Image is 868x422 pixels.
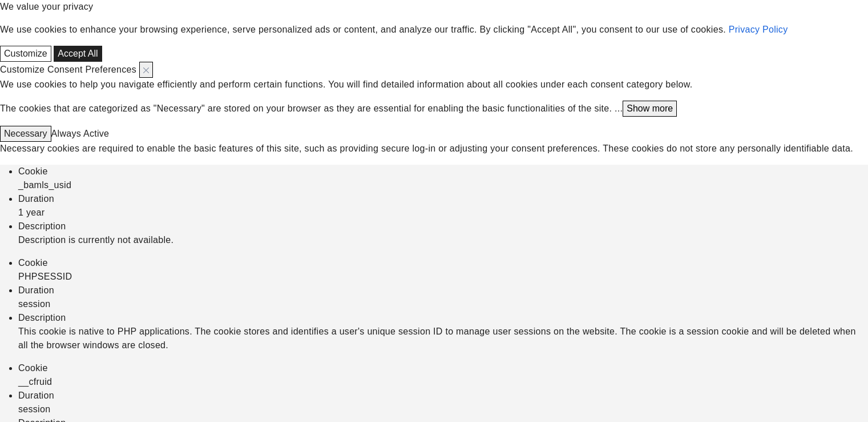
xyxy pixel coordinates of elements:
[18,389,868,403] div: Duration
[54,46,102,62] button: Accept All
[18,403,868,416] div: session
[18,220,868,233] div: Description
[18,192,868,206] div: Duration
[18,178,868,192] div: _bamls_usid
[18,284,868,297] div: Duration
[18,165,868,178] div: Cookie
[729,25,788,34] a: Privacy Policy
[18,375,868,389] div: __cfruid
[18,233,868,247] div: Description is currently not available.
[18,270,868,284] div: PHPSESSID
[143,67,149,73] img: Close
[51,129,110,138] span: Always Active
[18,256,868,270] div: Cookie
[18,311,868,325] div: Description
[18,325,868,352] div: This cookie is native to PHP applications. The cookie stores and identifies a user's unique sessi...
[18,297,868,311] div: session
[18,206,868,220] div: 1 year
[623,101,677,117] button: Show more
[139,62,153,78] button: Close
[18,361,868,375] div: Cookie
